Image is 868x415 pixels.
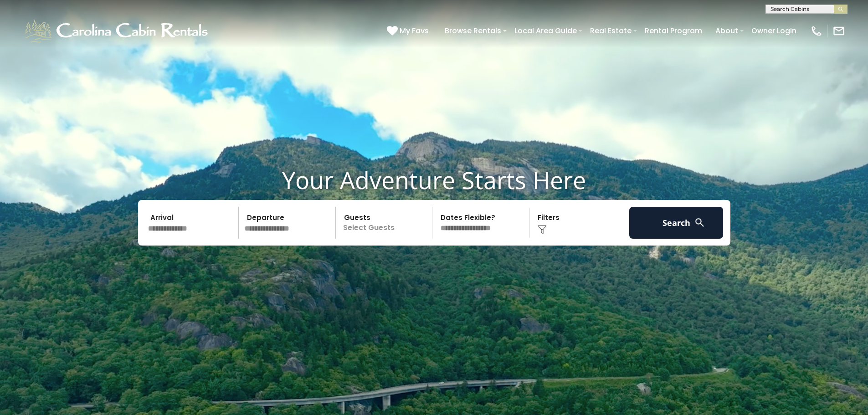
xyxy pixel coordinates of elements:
[832,25,845,37] img: mail-regular-white.png
[7,166,861,194] h1: Your Adventure Starts Here
[440,23,506,39] a: Browse Rentals
[747,23,801,39] a: Owner Login
[810,25,823,37] img: phone-regular-white.png
[23,17,212,45] img: White-1-1-2.png
[586,23,636,39] a: Real Estate
[339,207,432,239] p: Select Guests
[711,23,743,39] a: About
[400,25,429,36] span: My Favs
[640,23,707,39] a: Rental Program
[510,23,581,39] a: Local Area Guide
[387,25,431,37] a: My Favs
[538,225,547,234] img: filter--v1.png
[629,207,724,239] button: Search
[694,217,705,228] img: search-regular-white.png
